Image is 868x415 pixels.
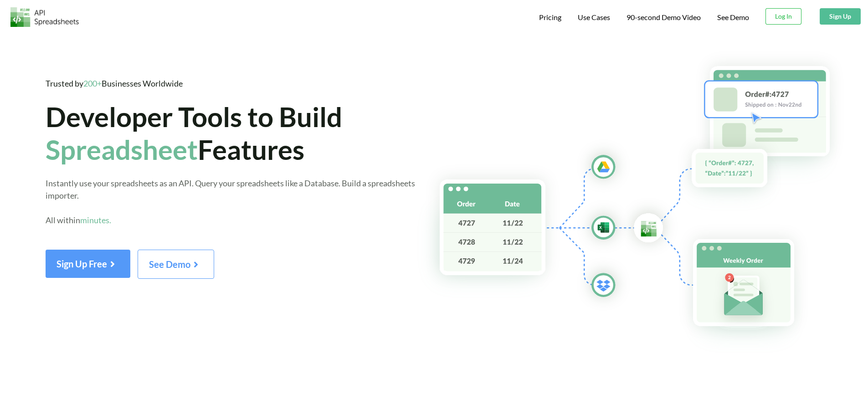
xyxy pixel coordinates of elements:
[56,258,119,269] span: Sign Up Free
[10,7,79,27] img: Logo.png
[46,100,342,166] span: Developer Tools to Build Features
[149,259,203,270] span: See Demo
[765,8,801,25] button: Log In
[627,14,701,21] span: 90-second Demo Video
[46,178,415,225] span: Instantly use your spreadsheets as an API. Query your spreadsheets like a Database. Build a sprea...
[539,13,561,21] span: Pricing
[820,8,861,25] button: Sign Up
[138,262,214,270] a: See Demo
[416,50,868,354] img: Hero Spreadsheet Flow
[46,78,183,88] span: Trusted by Businesses Worldwide
[717,13,749,22] a: See Demo
[138,250,214,279] button: See Demo
[83,78,102,88] span: 200+
[46,250,130,278] button: Sign Up Free
[46,133,198,166] span: Spreadsheet
[80,215,111,225] span: minutes.
[578,13,610,21] span: Use Cases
